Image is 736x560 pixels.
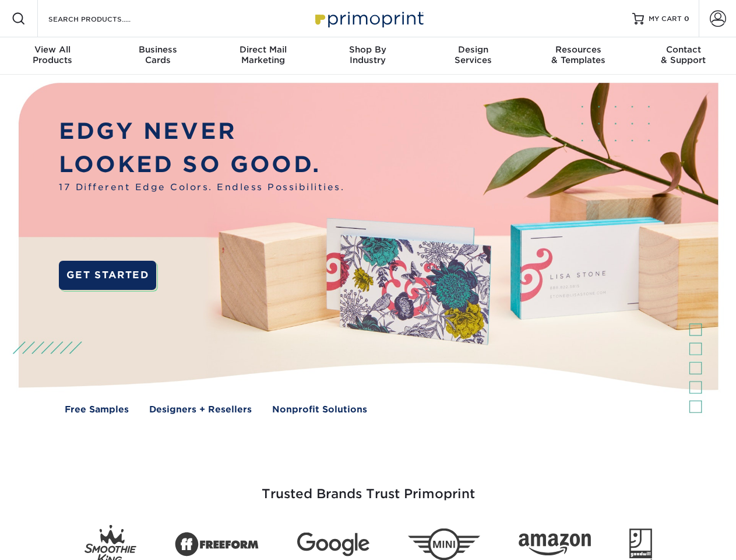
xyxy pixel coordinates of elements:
div: & Support [631,44,736,65]
img: Amazon [519,534,591,556]
img: Goodwill [629,528,652,560]
a: GET STARTED [59,261,156,290]
a: Resources& Templates [526,37,631,75]
img: Primoprint [310,6,427,31]
span: MY CART [649,14,682,24]
span: Direct Mail [210,44,315,55]
div: Industry [315,44,420,65]
div: Marketing [210,44,315,65]
div: Services [421,44,526,65]
span: 17 Different Edge Colors. Endless Possibilities. [59,181,344,194]
a: BusinessCards [105,37,210,75]
span: 0 [684,15,689,23]
p: LOOKED SO GOOD. [59,148,344,181]
a: Contact& Support [631,37,736,75]
p: EDGY NEVER [59,115,344,148]
img: Google [297,533,369,556]
h3: Trusted Brands Trust Primoprint [27,459,709,516]
a: Free Samples [65,403,129,416]
span: Business [105,44,210,55]
a: Designers + Resellers [149,403,252,416]
a: DesignServices [421,37,526,75]
span: Design [421,44,526,55]
input: SEARCH PRODUCTS..... [47,12,161,26]
a: Direct MailMarketing [210,37,315,75]
span: Resources [526,44,631,55]
span: Shop By [315,44,420,55]
a: Nonprofit Solutions [272,403,367,416]
div: Cards [105,44,210,65]
div: & Templates [526,44,631,65]
span: Contact [631,44,736,55]
a: Shop ByIndustry [315,37,420,75]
